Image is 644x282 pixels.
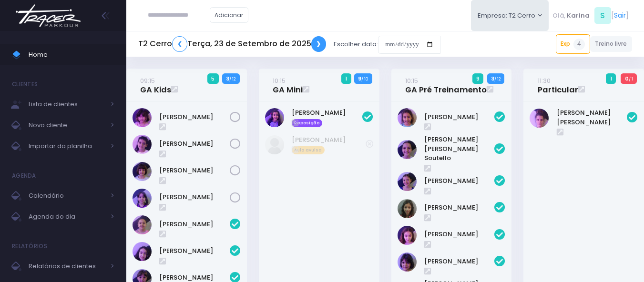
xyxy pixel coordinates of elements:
a: 10:15GA Mini [273,76,303,95]
img: Manuela Santos de Matos [265,135,284,154]
span: 9 [472,73,484,84]
a: [PERSON_NAME] [159,166,230,175]
a: [PERSON_NAME] [159,192,230,202]
img: Julia de Campos Munhoz [398,199,417,218]
a: 11:30Particular [538,76,578,95]
img: Chiara Real Oshima Hirata [133,108,152,127]
img: Manuela Santos [265,108,284,127]
a: Treino livre [590,36,633,52]
small: / 1 [629,76,633,82]
a: ❯ [311,36,327,52]
a: [PERSON_NAME] [PERSON_NAME] [557,108,627,127]
img: Nina Elias [133,189,152,208]
a: [PERSON_NAME] [159,139,230,149]
a: Adicionar [210,7,249,23]
h4: Agenda [12,166,36,185]
img: Maria Laura Bertazzi [530,109,549,128]
span: Relatórios de clientes [29,260,105,272]
span: Novo cliente [29,119,105,131]
span: Agenda do dia [29,211,105,223]
a: 10:15GA Pré Treinamento [405,76,487,95]
small: 09:15 [140,76,155,85]
strong: 9 [358,75,361,82]
strong: 3 [491,75,494,82]
img: Isabela de Brito Moffa [133,242,152,261]
span: Lista de clientes [29,98,105,111]
a: [PERSON_NAME] [PERSON_NAME] Soutello [424,135,495,163]
strong: 0 [625,75,629,82]
span: Calendário [29,190,105,202]
span: Karina [567,11,590,20]
a: [PERSON_NAME] [424,203,495,212]
img: Malu Bernardes [398,252,417,272]
a: 09:15GA Kids [140,76,171,95]
small: / 12 [229,76,235,82]
a: [PERSON_NAME] [292,135,366,145]
strong: 3 [226,75,229,82]
img: Ana Helena Soutello [398,140,417,159]
span: 1 [341,73,351,84]
a: Sair [614,10,626,20]
img: Jasmim rocha [398,172,417,191]
div: Escolher data: [138,33,440,55]
a: [PERSON_NAME] [159,246,230,256]
span: 5 [207,73,219,84]
a: [PERSON_NAME] [424,112,495,122]
h4: Relatórios [12,237,47,256]
span: 4 [573,39,585,50]
small: 10:15 [273,76,286,85]
span: S [594,7,611,24]
img: Alice Oliveira Castro [398,108,417,127]
h5: T2 Cerro Terça, 23 de Setembro de 2025 [138,36,326,52]
div: [ ] [549,5,632,26]
a: [PERSON_NAME] [159,220,230,229]
a: [PERSON_NAME] [424,230,495,239]
small: 11:30 [538,76,551,85]
span: Aula avulsa [292,146,325,154]
small: / 12 [494,76,501,82]
img: Clara Guimaraes Kron [133,135,152,154]
a: ❮ [172,36,187,52]
h4: Clientes [12,75,38,94]
small: 10:15 [405,76,418,85]
img: Mariana Abramo [133,162,152,181]
a: [PERSON_NAME] [424,176,495,186]
img: Beatriz Cogo [133,215,152,234]
a: [PERSON_NAME] [424,257,495,266]
span: Reposição [292,119,322,128]
a: [PERSON_NAME] [159,112,230,122]
a: Exp4 [556,34,590,53]
span: Olá, [552,11,565,20]
img: Luisa Tomchinsky Montezano [398,226,417,245]
span: Importar da planilha [29,140,105,152]
span: 1 [606,73,616,84]
a: [PERSON_NAME] [292,108,362,118]
small: / 10 [361,76,368,82]
span: Home [29,49,114,61]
